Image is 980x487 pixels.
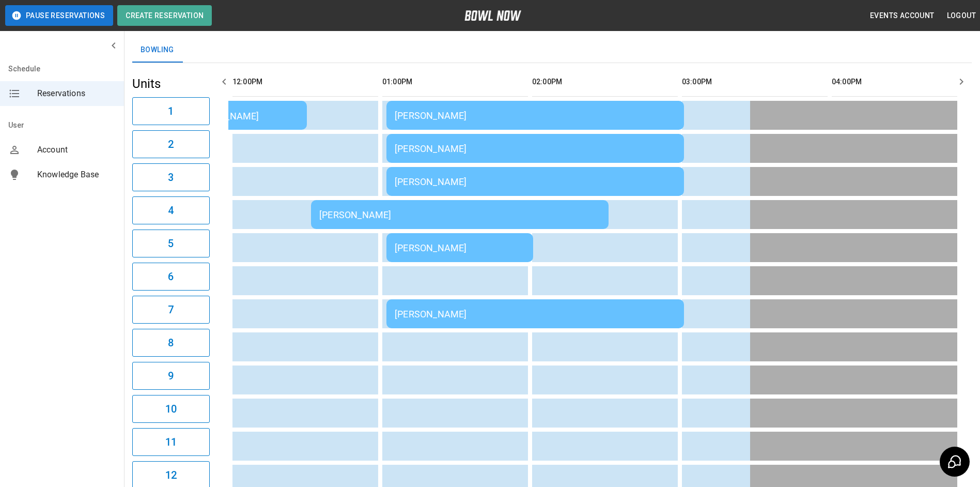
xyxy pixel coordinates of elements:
[395,110,676,121] div: [PERSON_NAME]
[132,163,210,191] button: 3
[395,309,676,319] div: [PERSON_NAME]
[37,87,116,100] span: Reservations
[37,144,116,156] span: Account
[943,6,980,25] button: Logout
[117,5,212,26] button: Create Reservation
[132,362,210,390] button: 9
[168,169,174,186] h6: 3
[168,334,174,351] h6: 8
[165,401,177,417] h6: 10
[37,169,116,181] span: Knowledge Base
[132,130,210,158] button: 2
[168,103,174,119] h6: 1
[168,301,174,318] h6: 7
[395,143,676,154] div: [PERSON_NAME]
[395,242,525,253] div: [PERSON_NAME]
[319,209,600,220] div: [PERSON_NAME]
[132,38,182,63] button: Bowling
[132,230,210,257] button: 5
[165,467,177,483] h6: 12
[168,368,174,384] h6: 9
[132,97,210,125] button: 1
[132,263,210,291] button: 6
[168,235,174,252] h6: 5
[132,196,210,224] button: 4
[132,329,210,357] button: 8
[165,434,177,450] h6: 11
[5,5,113,26] button: Pause Reservations
[232,67,378,97] th: 12:00PM
[168,202,174,219] h6: 4
[132,428,210,456] button: 11
[168,268,174,285] h6: 6
[132,75,210,92] h5: Units
[168,136,174,153] h6: 2
[132,296,210,324] button: 7
[464,10,521,21] img: logo
[132,38,972,63] div: inventory tabs
[395,176,676,187] div: [PERSON_NAME]
[866,6,939,25] button: Events Account
[168,109,299,121] div: [PERSON_NAME]
[132,395,210,423] button: 10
